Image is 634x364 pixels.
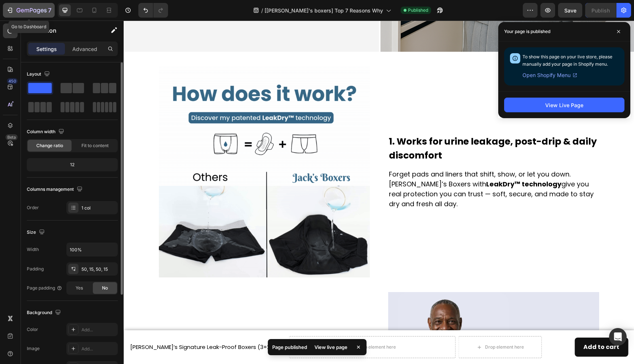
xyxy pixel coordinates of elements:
[504,98,624,112] button: View Live Page
[81,346,116,352] div: Add...
[35,46,246,257] img: gempages_557558675238028368-d5ac23f2-e9d7-43eb-91cf-93a80a1b01e8.gif
[27,285,62,291] div: Page padding
[81,266,116,273] div: 50, 15, 50, 15
[7,78,18,84] div: 450
[27,308,62,318] div: Background
[27,127,66,137] div: Column width
[451,317,504,336] a: Add to cart
[272,343,307,351] p: Page published
[81,205,116,211] div: 1 col
[81,327,116,333] div: Add...
[102,285,108,291] span: No
[36,45,57,53] p: Settings
[504,28,550,35] p: Your page is published
[36,142,63,149] span: Change ratio
[265,149,475,188] p: Forget pads and liners that shift, show, or let you down. [PERSON_NAME]’s Boxers with give you re...
[591,7,610,14] div: Publish
[36,26,96,35] p: Section
[609,328,627,346] div: Open Intercom Messenger
[585,3,616,18] button: Publish
[6,134,18,140] div: Beta
[265,7,383,14] span: [[PERSON_NAME]'s boxers] Top 7 Reasons Why
[522,54,612,67] span: To show this page on your live store, please manually add your page in Shopify menu.
[460,321,496,332] p: Add to cart
[27,69,51,79] div: Layout
[265,113,475,142] h2: 1. Works for urine leakage, post-drip & daily discomfort
[362,159,438,168] strong: LeakDry™ technology
[27,326,38,333] div: Color
[81,142,109,149] span: Fit to content
[124,21,634,364] iframe: Design area
[72,45,97,53] p: Advanced
[408,7,428,14] span: Published
[233,324,272,330] div: Drop element here
[261,7,263,14] span: /
[138,3,168,18] div: Undo/Redo
[3,3,55,18] button: 7
[310,342,352,352] div: View live page
[522,71,571,80] span: Open Shopify Menu
[48,6,51,15] p: 7
[27,227,46,237] div: Size
[564,7,576,14] span: Save
[28,160,116,170] div: 12
[27,266,44,272] div: Padding
[67,243,117,256] input: Auto
[361,324,400,330] div: Drop element here
[27,246,39,253] div: Width
[558,3,582,18] button: Save
[76,285,83,291] span: Yes
[545,101,583,109] div: View Live Page
[27,185,84,194] div: Columns management
[27,204,39,211] div: Order
[27,345,40,352] div: Image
